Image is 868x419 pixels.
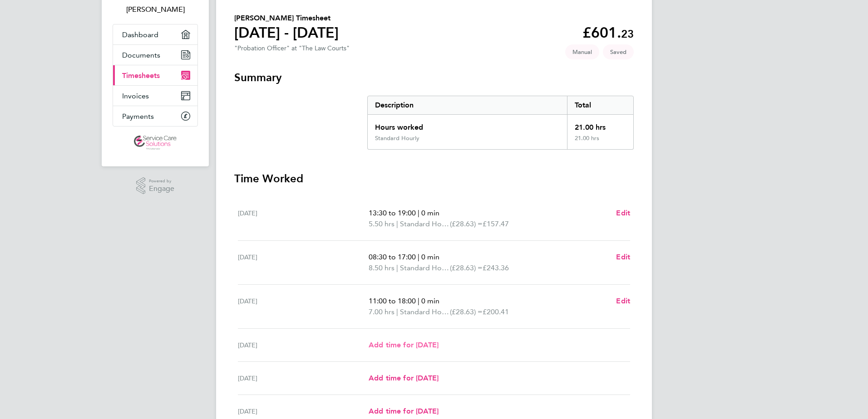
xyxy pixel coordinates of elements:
[369,340,439,351] a: Add time for [DATE]
[113,4,198,15] span: Joel Nunez Martinez
[238,373,369,384] div: [DATE]
[483,263,509,272] span: £243.36
[113,24,197,44] a: Dashboard
[369,374,439,382] span: Add time for [DATE]
[113,106,197,126] a: Payments
[234,171,634,186] h3: Time Worked
[369,297,416,305] span: 11:00 to 18:00
[450,307,483,316] span: (£28.63) =
[567,115,633,135] div: 21.00 hrs
[122,71,160,80] span: Timesheets
[368,96,567,114] div: Description
[582,24,634,41] app-decimal: £601.
[616,296,630,307] a: Edit
[149,177,174,185] span: Powered by
[122,30,158,39] span: Dashboard
[369,219,395,228] span: 5.50 hrs
[234,13,339,24] h2: [PERSON_NAME] Timesheet
[122,51,160,59] span: Documents
[238,340,369,351] div: [DATE]
[238,252,369,273] div: [DATE]
[234,24,339,42] h1: [DATE] - [DATE]
[621,27,634,40] span: 23
[136,177,175,195] a: Powered byEngage
[421,209,439,217] span: 0 min
[616,253,630,261] span: Edit
[616,252,630,263] a: Edit
[603,44,634,59] span: This timesheet is Saved.
[421,297,439,305] span: 0 min
[400,307,450,317] span: Standard Hourly
[421,253,439,261] span: 0 min
[400,219,450,229] span: Standard Hourly
[368,115,567,135] div: Hours worked
[369,373,439,384] a: Add time for [DATE]
[134,136,177,150] img: servicecare-logo-retina.png
[450,263,483,272] span: (£28.63) =
[450,219,483,228] span: (£28.63) =
[396,263,398,272] span: |
[113,86,197,106] a: Invoices
[567,96,633,114] div: Total
[418,297,419,305] span: |
[418,209,419,217] span: |
[369,307,395,316] span: 7.00 hrs
[418,253,419,261] span: |
[616,297,630,305] span: Edit
[369,253,416,261] span: 08:30 to 17:00
[396,219,398,228] span: |
[122,92,149,100] span: Invoices
[367,96,634,150] div: Summary
[369,209,416,217] span: 13:30 to 19:00
[122,112,154,121] span: Payments
[113,136,198,150] a: Go to home page
[238,208,369,229] div: [DATE]
[369,341,439,349] span: Add time for [DATE]
[238,406,369,417] div: [DATE]
[369,406,439,417] a: Add time for [DATE]
[369,263,395,272] span: 8.50 hrs
[616,208,630,219] a: Edit
[113,65,197,85] a: Timesheets
[396,307,398,316] span: |
[483,307,509,316] span: £200.41
[238,296,369,317] div: [DATE]
[400,263,450,273] span: Standard Hourly
[565,44,599,59] span: This timesheet was manually created.
[567,135,633,149] div: 21.00 hrs
[113,45,197,65] a: Documents
[483,219,509,228] span: £157.47
[369,407,439,415] span: Add time for [DATE]
[234,70,634,85] h3: Summary
[234,44,350,52] div: "Probation Officer" at "The Law Courts"
[375,135,419,142] div: Standard Hourly
[149,185,174,193] span: Engage
[616,209,630,217] span: Edit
